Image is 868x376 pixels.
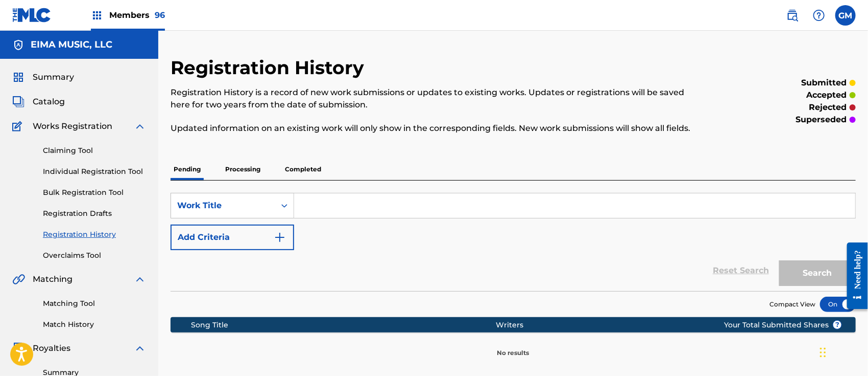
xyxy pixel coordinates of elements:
[496,320,756,330] div: Writers
[12,71,74,83] a: SummarySummary
[12,96,65,108] a: CatalogCatalog
[835,5,856,26] div: User Menu
[109,9,165,21] span: Members
[12,342,25,355] img: Royalties
[497,336,529,358] p: No results
[769,300,815,309] span: Compact View
[33,71,74,83] span: Summary
[134,342,146,355] img: expand
[795,114,847,126] p: superseded
[191,320,496,330] div: Song Title
[33,120,112,132] span: Works Registration
[31,39,112,51] h5: EIMA MUSIC, LLC
[43,208,146,219] a: Registration Drafts
[155,10,165,20] span: 96
[43,145,146,156] a: Claiming Tool
[809,101,847,114] p: rejected
[171,159,204,180] p: Pending
[43,187,146,198] a: Bulk Registration Tool
[282,159,324,180] p: Completed
[12,120,26,132] img: Works Registration
[274,231,286,244] img: 9d2ae6d4665cec9f34b9.svg
[12,96,25,108] img: Catalog
[782,5,803,26] a: Public Search
[809,5,829,26] div: Help
[43,166,146,177] a: Individual Registration Tool
[177,200,269,212] div: Work Title
[43,319,146,330] a: Match History
[806,89,847,101] p: accepted
[839,235,868,317] iframe: Resource Center
[171,56,369,79] h2: Registration History
[817,327,868,376] iframe: Chat Widget
[33,96,65,108] span: Catalog
[91,9,103,21] img: Top Rightsholders
[171,193,856,291] form: Search Form
[222,159,263,180] p: Processing
[724,320,842,330] span: Your Total Submitted Shares
[801,77,847,89] p: submitted
[820,337,826,368] div: Drag
[43,250,146,261] a: Overclaims Tool
[33,273,73,285] span: Matching
[833,321,841,329] span: ?
[134,273,146,285] img: expand
[786,9,799,21] img: search
[43,229,146,240] a: Registration History
[12,8,52,23] img: MLC Logo
[171,86,698,111] p: Registration History is a record of new work submissions or updates to existing works. Updates or...
[33,342,70,355] span: Royalties
[12,273,25,285] img: Matching
[12,71,25,83] img: Summary
[813,9,825,21] img: help
[43,298,146,309] a: Matching Tool
[12,39,25,51] img: Accounts
[171,122,698,135] p: Updated information on an existing work will only show in the corresponding fields. New work subm...
[134,120,146,132] img: expand
[171,225,294,250] button: Add Criteria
